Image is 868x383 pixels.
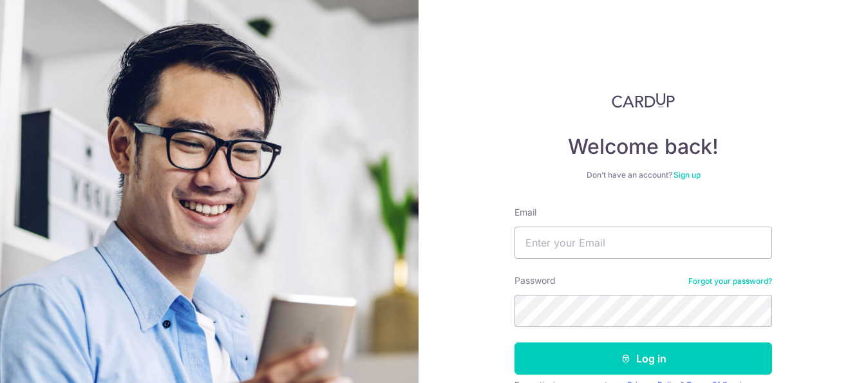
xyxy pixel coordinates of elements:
a: Sign up [674,170,701,180]
img: CardUp Logo [612,93,675,108]
label: Password [514,274,556,287]
h4: Welcome back! [514,134,772,160]
input: Enter your Email [514,227,772,259]
div: Don’t have an account? [514,170,772,180]
button: Log in [514,342,772,375]
label: Email [514,206,536,219]
a: Forgot your password? [688,276,772,286]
